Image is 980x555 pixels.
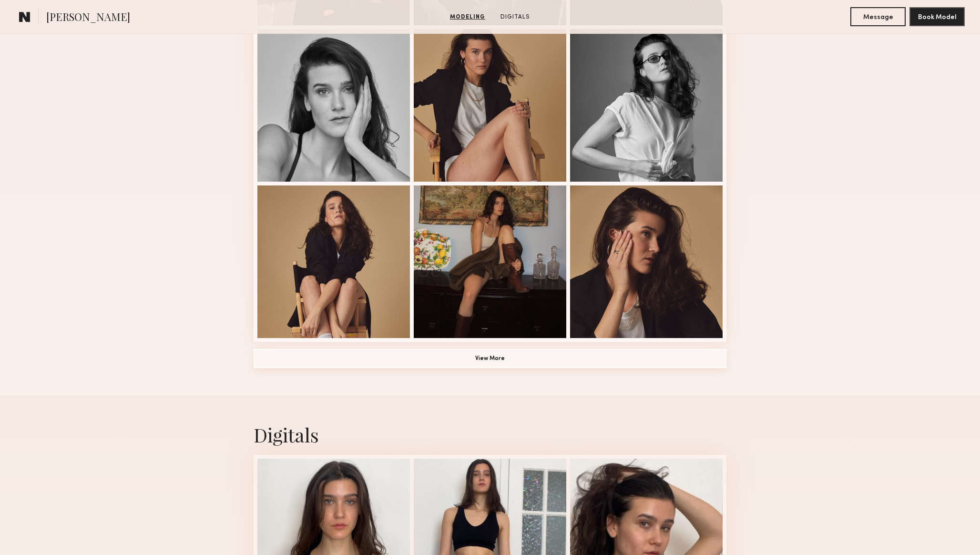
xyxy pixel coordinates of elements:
button: View More [254,349,726,368]
a: Modeling [446,13,489,21]
div: Digitals [254,422,726,447]
button: Message [850,7,906,26]
span: [PERSON_NAME] [46,10,130,26]
a: Digitals [497,13,534,21]
button: Book Model [909,7,965,26]
a: Book Model [909,12,965,21]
